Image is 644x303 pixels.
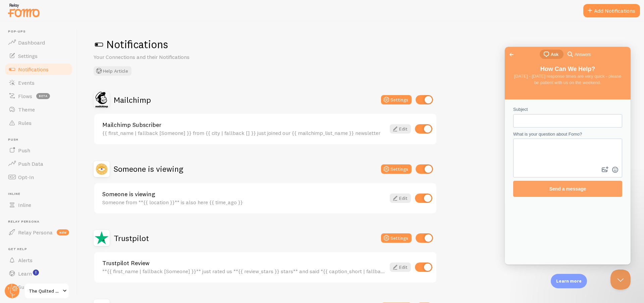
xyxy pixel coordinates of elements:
button: Settings [381,233,412,243]
a: The Quilted Boutique [24,283,69,299]
span: Relay Persona [8,220,73,224]
form: Contact form [8,59,117,150]
a: Support [4,280,73,294]
span: Rules [18,120,32,126]
img: Someone is viewing [94,161,110,177]
a: Someone is viewing [102,191,386,197]
div: {{ first_name | fallback [Someone] }} from {{ city | fallback [] }} just joined our {{ mailchimp_... [102,130,386,136]
a: Relay Persona new [4,226,73,239]
span: Notifications [18,66,49,73]
img: fomo-relay-logo-orange.svg [7,2,41,19]
span: Answers [70,4,86,11]
span: Learn [18,270,32,277]
span: Relay Persona [18,229,53,236]
textarea: What is your question about Fomo? [9,92,117,118]
span: Push [8,138,73,142]
a: Settings [4,49,73,63]
span: Send a message [45,139,82,145]
button: Emoji Picker [105,118,115,128]
a: Edit [390,262,411,272]
span: Go back [3,4,11,12]
span: Push Data [18,160,43,167]
span: Events [18,79,35,86]
img: Trustpilot [94,230,110,246]
span: Get Help [8,247,73,251]
div: Someone from **{{ location }}** is also here {{ time_ago }} [102,199,386,205]
a: Opt-In [4,170,73,184]
span: Subject [8,60,23,65]
button: Settings [381,164,412,174]
a: Flows beta [4,89,73,103]
span: new [57,229,69,235]
span: chat-square [38,3,46,11]
a: Push [4,144,73,157]
a: Events [4,76,73,89]
p: Learn more [556,278,582,284]
svg: <p>Watch New Feature Tutorials!</p> [33,270,39,276]
a: Dashboard [4,36,73,49]
span: Pop-ups [8,29,73,34]
span: Settings [18,53,38,59]
p: Your Connections and their Notifications [94,53,255,61]
span: Flows [18,93,32,99]
span: Dashboard [18,39,45,46]
iframe: Help Scout Beacon - Close [610,270,631,290]
span: [DATE] - [DATE] response times are very quick - please be patient with us on the weekend. [9,27,117,39]
span: Push [18,147,30,154]
span: How Can We Help? [36,19,91,25]
span: What is your question about Fomo? [8,85,77,90]
span: Theme [18,106,35,113]
a: Edit [390,194,411,203]
button: Settings [381,95,412,104]
div: Learn more [551,274,587,288]
a: Trustpilot Review [102,260,386,266]
h1: Notifications [94,37,628,51]
a: Notifications [4,63,73,76]
button: Send a message [8,134,117,150]
a: Rules [4,116,73,130]
a: Learn [4,267,73,280]
span: Inline [8,192,73,196]
div: **{{ first_name | fallback [Someone] }}** just rated us **{{ review_stars }} stars** and said *{{... [102,268,386,274]
iframe: Help Scout Beacon - Live Chat, Contact Form, and Knowledge Base [505,47,631,264]
h2: Mailchimp [114,95,151,105]
a: Edit [390,124,411,134]
span: Alerts [18,257,33,263]
h2: Trustpilot [114,233,149,243]
span: Opt-In [18,174,34,180]
span: beta [36,93,50,99]
span: Inline [18,202,31,208]
span: The Quilted Boutique [29,287,61,295]
a: Alerts [4,253,73,267]
span: search-medium [61,3,69,11]
button: Attach a file [95,118,105,128]
a: Theme [4,103,73,116]
img: Mailchimp [94,92,110,108]
a: Push Data [4,157,73,170]
button: Help Article [94,66,131,76]
a: Mailchimp Subscriber [102,122,386,128]
span: Ask [46,4,54,11]
h2: Someone is viewing [114,164,183,174]
a: Inline [4,198,73,212]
